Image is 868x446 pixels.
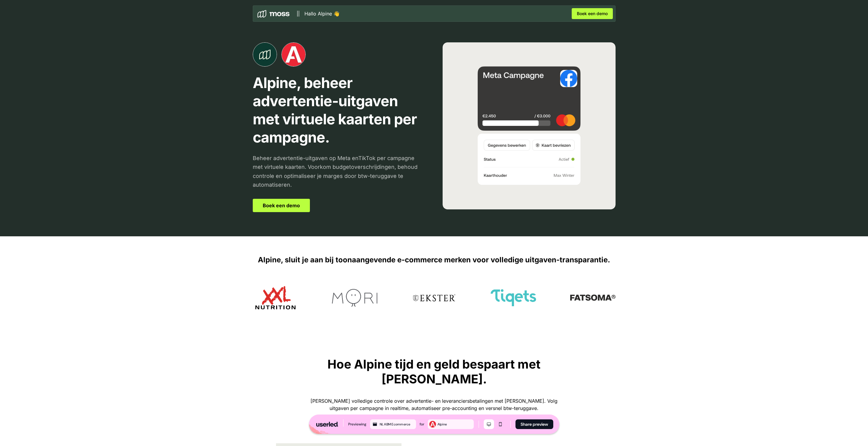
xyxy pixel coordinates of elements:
button: Share preview [515,419,553,429]
a: Boek een demo [572,8,613,19]
div: Previewing [348,421,366,427]
a: Boek een demo [253,199,310,212]
p: || [297,10,300,17]
p: Alpine, beheer advertentie-uitgaven met virtuele kaarten per campagne. [253,74,426,146]
div: Alpine [437,421,473,427]
p: [PERSON_NAME] volledige controle over advertentie- en leveranciersbetalingen met [PERSON_NAME]. V... [307,397,561,412]
button: Mobile mode [495,419,506,429]
p: Hoe Alpine tijd en geld bespaart met [PERSON_NAME]. [313,357,555,386]
button: Desktop mode [484,419,494,429]
div: for [420,421,424,427]
p: Alpine, sluit je aan bij toonaangevende e-commerce merken voor volledige uitgaven-transparantie. [258,254,610,265]
div: NL ABM Ecommerce [380,421,415,427]
p: Hallo Alpine 👋 [304,10,340,17]
p: Beheer advertentie-uitgaven op Meta enTikTok per campagne met virtuele kaarten. Voorkom budgetove... [253,154,426,189]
